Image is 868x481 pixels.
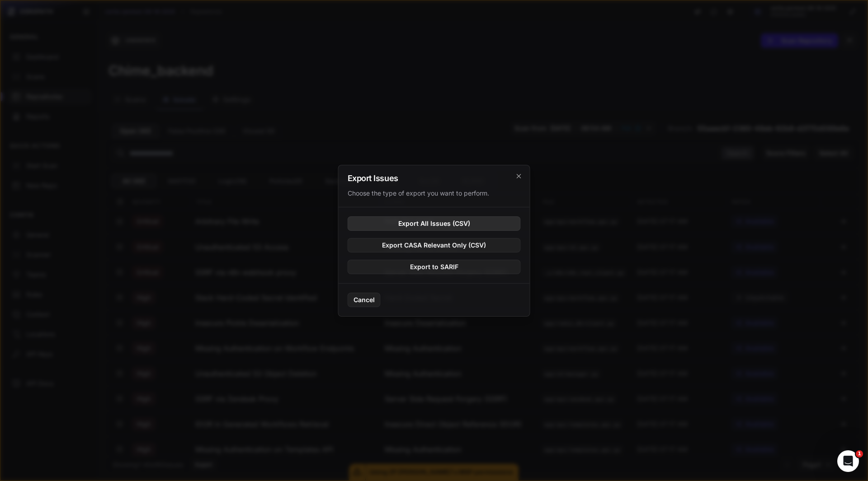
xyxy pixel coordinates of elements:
button: Cancel [348,293,381,307]
svg: cross 2, [515,173,523,180]
button: Export All Issues (CSV) [348,216,521,231]
button: Export to SARIF [348,260,521,274]
span: 1 [856,450,863,458]
button: Export CASA Relevant Only (CSV) [348,238,521,252]
div: Choose the type of export you want to perform. [348,189,521,198]
h2: Export Issues [348,174,521,182]
iframe: Intercom live chat [837,450,859,472]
